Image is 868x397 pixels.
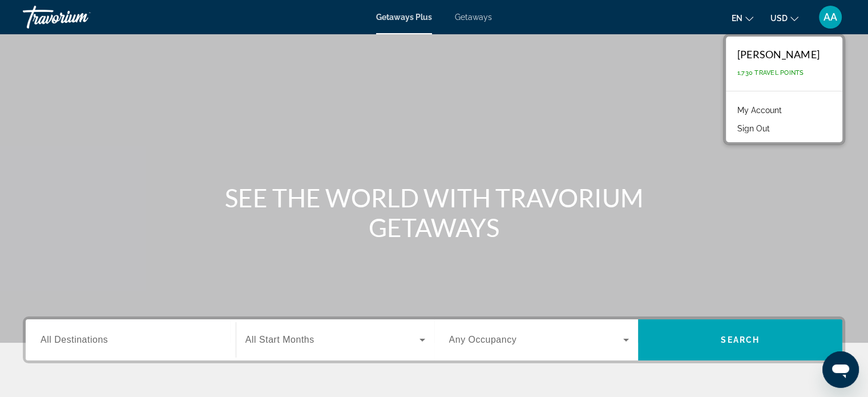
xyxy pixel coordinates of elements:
a: My Account [732,103,788,118]
a: Getaways Plus [376,13,432,22]
div: [PERSON_NAME] [737,48,819,61]
div: Search widget [26,319,842,360]
button: Sign Out [732,121,776,136]
iframe: Button to launch messaging window [822,351,859,388]
span: All Destinations [41,335,108,344]
span: All Start Months [245,335,314,344]
button: Change currency [770,10,798,26]
span: USD [770,14,788,23]
a: Getaways [455,13,492,22]
a: Travorium [23,2,137,32]
span: en [732,14,742,23]
button: Search [638,319,842,360]
span: Search [721,335,760,344]
span: 1,730 Travel Points [737,69,804,77]
button: Change language [732,10,753,26]
h1: SEE THE WORLD WITH TRAVORIUM GETAWAYS [220,183,648,242]
button: User Menu [815,5,845,29]
span: Any Occupancy [449,335,517,344]
span: AA [823,11,837,23]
